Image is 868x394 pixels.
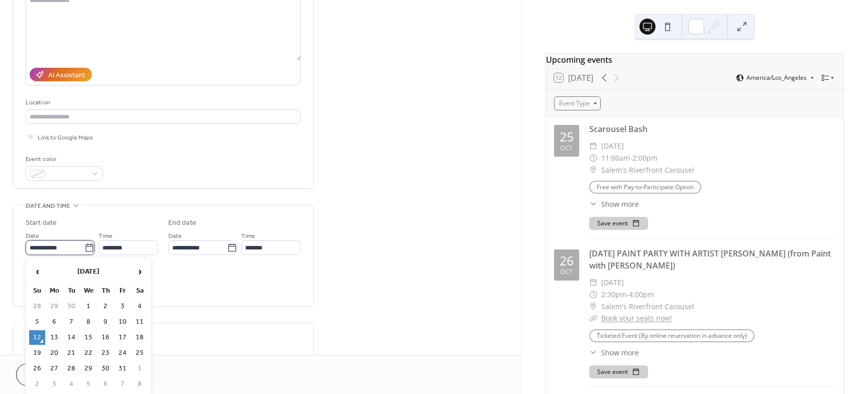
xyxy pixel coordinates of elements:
button: ​Show more [589,347,639,358]
td: 28 [63,361,79,376]
th: Th [97,284,114,298]
td: 2 [97,299,114,314]
div: AI Assistant [48,70,85,81]
td: 10 [115,315,131,329]
td: 29 [80,361,96,376]
td: 3 [46,377,62,391]
td: 4 [132,299,148,314]
td: 21 [63,346,79,360]
div: ​ [589,289,597,301]
td: 6 [46,315,62,329]
th: Fr [115,284,131,298]
div: ​ [589,152,597,164]
td: 1 [132,361,148,376]
span: Show more [601,347,639,358]
span: Time [98,231,113,241]
td: 1 [80,299,96,314]
td: 8 [80,315,96,329]
td: 13 [46,330,62,345]
td: 23 [97,346,114,360]
div: ​ [589,164,597,176]
td: 16 [97,330,114,345]
td: 2 [29,377,45,391]
td: 27 [46,361,62,376]
span: Show more [601,199,639,209]
span: 2:00pm [632,152,658,164]
div: Location [26,97,299,108]
button: Save event [589,217,648,230]
button: ​Show more [589,199,639,209]
th: Mo [46,284,62,298]
td: 7 [115,377,131,391]
td: 29 [46,299,62,314]
span: 2:30pm [601,289,626,301]
div: ​ [589,199,597,209]
div: 25 [560,130,574,143]
span: 4:00pm [629,289,654,301]
span: Salem's Riverfront Carousel [601,301,694,313]
td: 8 [132,377,148,391]
th: We [80,284,96,298]
td: 4 [63,377,79,391]
div: End date [168,218,196,228]
a: [DATE] PAINT PARTY WITH ARTIST [PERSON_NAME] (from Paint with [PERSON_NAME]) [589,248,831,271]
div: ​ [589,301,597,313]
div: Scarousel Bash [589,123,835,135]
td: 31 [115,361,131,376]
td: 30 [63,299,79,314]
span: Link to Google Maps [38,133,93,143]
span: Date [26,231,39,241]
span: - [630,152,632,164]
span: Salem's Riverfront Carousel [601,164,694,176]
td: 18 [132,330,148,345]
div: Upcoming events [546,54,843,66]
td: 26 [29,361,45,376]
span: [DATE] [601,277,624,289]
span: Date [168,231,182,241]
td: 15 [80,330,96,345]
td: 24 [115,346,131,360]
div: ​ [589,312,597,324]
div: Start date [26,218,57,228]
div: 26 [560,254,574,267]
td: 28 [29,299,45,314]
div: Oct [560,145,573,152]
td: 5 [80,377,96,391]
span: America/Los_Angeles [746,75,807,81]
span: › [132,261,147,282]
td: 22 [80,346,96,360]
div: Oct [560,269,573,276]
td: 7 [63,315,79,329]
td: 9 [97,315,114,329]
td: 11 [132,315,148,329]
span: - [626,289,629,301]
td: 17 [115,330,131,345]
th: Sa [132,284,148,298]
span: [DATE] [601,140,624,152]
div: ​ [589,347,597,358]
button: AI Assistant [30,68,92,81]
span: Time [241,231,255,241]
button: Cancel [16,363,78,386]
td: 14 [63,330,79,345]
th: Su [29,284,45,298]
td: 6 [97,377,114,391]
span: 11:00am [601,152,630,164]
div: ​ [589,140,597,152]
button: Save event [589,365,648,378]
td: 3 [115,299,131,314]
td: 5 [29,315,45,329]
td: 20 [46,346,62,360]
a: Book your seats now! [601,313,672,323]
th: [DATE] [46,261,131,283]
div: ​ [589,277,597,289]
th: Tu [63,284,79,298]
td: 19 [29,346,45,360]
td: 12 [29,330,45,345]
td: 25 [132,346,148,360]
span: Date and time [26,201,70,211]
td: 30 [97,361,114,376]
span: ‹ [30,261,45,282]
div: Event color [26,154,101,165]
